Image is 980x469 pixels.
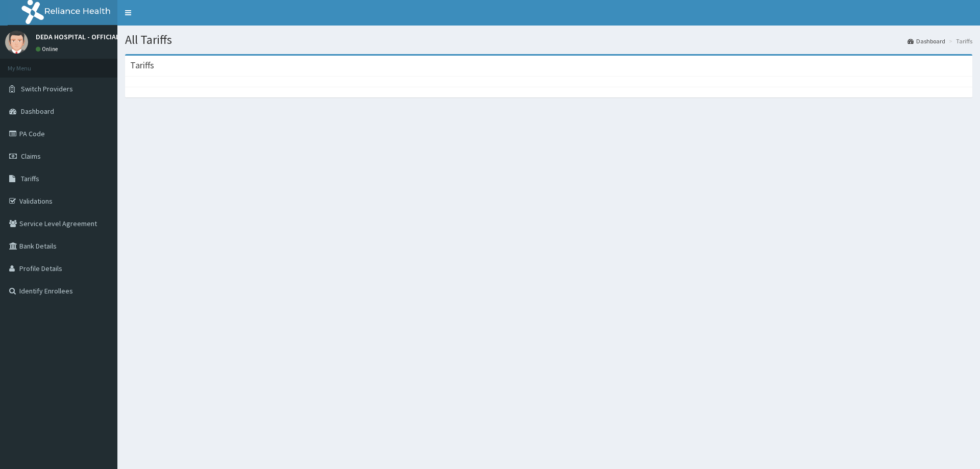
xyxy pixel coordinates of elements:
[36,33,119,40] p: DEDA HOSPITAL - OFFICIAL
[36,45,60,53] a: Online
[946,37,972,45] li: Tariffs
[21,152,41,161] span: Claims
[5,31,28,54] img: User Image
[21,107,54,116] span: Dashboard
[21,174,39,183] span: Tariffs
[908,37,945,45] a: Dashboard
[130,61,154,70] h3: Tariffs
[21,84,73,93] span: Switch Providers
[125,33,972,46] h1: All Tariffs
